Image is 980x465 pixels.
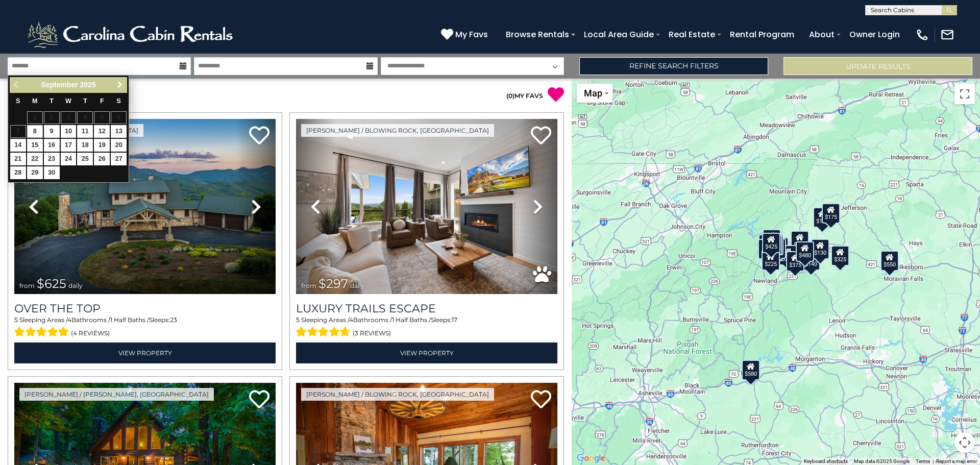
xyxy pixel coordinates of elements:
a: Local Area Guide [579,26,659,43]
div: Sleeping Areas / Bathrooms / Sleeps: [296,315,557,340]
div: $580 [742,359,760,380]
a: 9 [44,125,60,138]
a: Next [113,79,126,91]
a: Luxury Trails Escape [296,302,557,315]
a: [PERSON_NAME] / Blowing Rock, [GEOGRAPHIC_DATA] [301,388,494,401]
a: 18 [77,139,93,152]
a: Report a map error [936,458,977,464]
a: 24 [61,153,77,165]
div: $175 [813,207,831,228]
span: (4 reviews) [71,327,110,340]
div: $375 [786,251,804,271]
span: September [41,81,78,89]
span: 0 [508,92,512,100]
a: Real Estate [664,26,720,43]
span: 23 [170,316,177,324]
span: daily [350,282,364,289]
a: Owner Login [844,26,905,43]
div: $140 [802,250,820,270]
div: $125 [763,229,781,249]
div: $325 [831,246,849,266]
span: 1 Half Baths / [392,316,431,324]
a: 25 [77,153,93,165]
span: 4 [67,316,71,324]
span: $297 [318,276,348,291]
div: $230 [779,244,797,265]
div: $130 [811,239,829,259]
span: from [19,282,35,289]
span: 5 [14,316,18,324]
a: Over The Top [14,302,276,315]
a: 17 [61,139,77,152]
span: 17 [452,316,457,324]
div: $230 [758,238,776,259]
div: $550 [880,250,899,271]
a: 15 [27,139,43,152]
button: Keyboard shortcuts [804,458,848,465]
div: Sleeping Areas / Bathrooms / Sleeps: [14,315,276,340]
span: $625 [37,276,66,291]
a: View Property [14,342,276,363]
button: Update Results [783,57,972,75]
a: 16 [44,139,60,152]
a: Add to favorites [531,125,551,147]
a: 27 [111,153,127,165]
a: 23 [44,153,60,165]
a: 21 [10,153,26,165]
a: Terms (opens in new tab) [916,458,930,464]
div: $225 [762,250,780,271]
a: Open this area in Google Maps (opens a new window) [574,452,608,465]
span: Friday [100,97,104,105]
span: 4 [349,316,353,324]
a: (0)MY FAVS [506,92,543,100]
button: Map camera controls [954,432,975,453]
a: My Favs [441,28,491,41]
span: Sunday [16,97,20,105]
span: Tuesday [50,97,54,105]
a: 22 [27,153,43,165]
a: 20 [111,139,127,152]
span: Saturday [117,97,121,105]
a: 10 [61,125,77,138]
a: 29 [27,166,43,179]
span: Map [584,88,602,99]
a: About [804,26,840,43]
img: thumbnail_167153549.jpeg [14,119,276,294]
a: View Property [296,342,557,363]
span: Thursday [83,97,87,105]
a: 30 [44,166,60,179]
span: My Favs [455,28,488,41]
span: 1 Half Baths / [110,316,149,324]
img: phone-regular-white.png [915,28,929,42]
a: 12 [94,125,110,138]
span: Wednesday [65,97,71,105]
span: (3 reviews) [353,327,391,340]
span: Next [116,81,124,89]
a: [PERSON_NAME] / [PERSON_NAME], [GEOGRAPHIC_DATA] [19,388,214,401]
div: $480 [796,241,814,261]
a: 8 [27,125,43,138]
div: $175 [822,203,840,223]
img: White-1-2.png [26,19,237,50]
a: 14 [10,139,26,152]
a: Add to favorites [531,389,551,411]
img: thumbnail_168695581.jpeg [296,119,557,294]
div: $425 [762,232,780,253]
span: Monday [32,97,38,105]
span: daily [68,282,83,289]
span: Map data ©2025 Google [854,458,910,464]
a: 26 [94,153,110,165]
span: 2025 [80,81,96,89]
a: [PERSON_NAME] / Blowing Rock, [GEOGRAPHIC_DATA] [301,124,494,137]
button: Change map style [577,84,612,103]
div: $349 [791,231,809,251]
span: from [301,282,316,289]
button: Toggle fullscreen view [954,84,975,104]
a: Rental Program [725,26,799,43]
a: 11 [77,125,93,138]
a: 19 [94,139,110,152]
a: Browse Rentals [501,26,574,43]
a: Add to favorites [249,389,269,411]
span: ( ) [506,92,514,100]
